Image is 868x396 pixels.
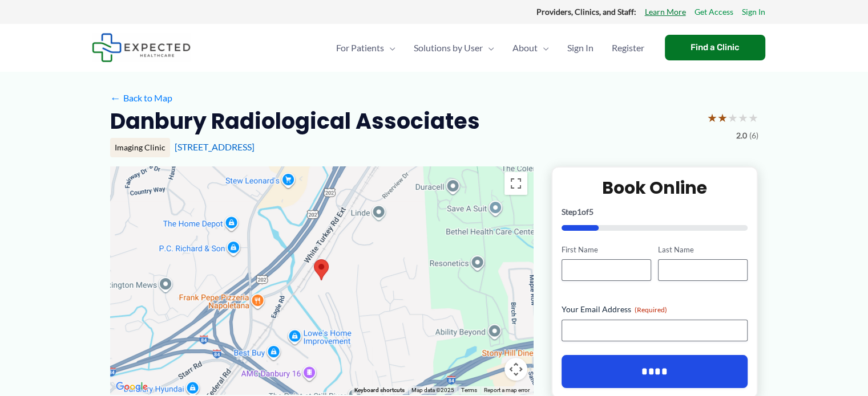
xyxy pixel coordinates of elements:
img: Google [113,379,151,394]
span: 2.0 [736,128,747,143]
label: Your Email Address [562,304,748,315]
img: Expected Healthcare Logo - side, dark font, small [92,33,191,62]
a: Register [603,28,653,68]
a: Report a map error [484,387,530,393]
span: Menu Toggle [384,28,395,68]
button: Map camera controls [504,358,527,381]
span: About [512,28,538,68]
a: AboutMenu Toggle [503,28,558,68]
span: ★ [748,107,758,128]
strong: Providers, Clinics, and Staff: [536,7,636,17]
span: Menu Toggle [538,28,549,68]
h2: Danbury Radiological Associates [110,107,480,135]
span: Map data ©2025 [411,387,454,393]
button: Keyboard shortcuts [354,386,405,394]
p: Step of [562,208,748,216]
span: ← [110,92,121,103]
button: Toggle fullscreen view [504,172,527,195]
span: Menu Toggle [483,28,494,68]
a: For PatientsMenu Toggle [327,28,405,68]
label: First Name [562,244,651,255]
span: 5 [589,207,594,217]
a: [STREET_ADDRESS] [175,141,255,152]
span: For Patients [336,28,384,68]
nav: Primary Site Navigation [327,28,653,68]
a: Sign In [558,28,603,68]
a: Terms [461,387,477,393]
a: Sign In [742,5,765,19]
a: Solutions by UserMenu Toggle [405,28,503,68]
a: Learn More [645,5,686,19]
span: ★ [707,107,717,128]
span: Solutions by User [414,28,483,68]
span: ★ [728,107,738,128]
a: Open this area in Google Maps (opens a new window) [113,379,151,394]
label: Last Name [658,244,748,255]
span: ★ [717,107,728,128]
span: Register [612,28,644,68]
a: ←Back to Map [110,89,172,107]
a: Get Access [695,5,733,19]
span: 1 [577,207,582,217]
h2: Book Online [562,177,748,199]
span: (Required) [635,305,667,314]
a: Find a Clinic [665,35,765,60]
span: ★ [738,107,748,128]
div: Imaging Clinic [110,138,170,157]
span: (6) [749,128,758,143]
span: Sign In [567,28,594,68]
